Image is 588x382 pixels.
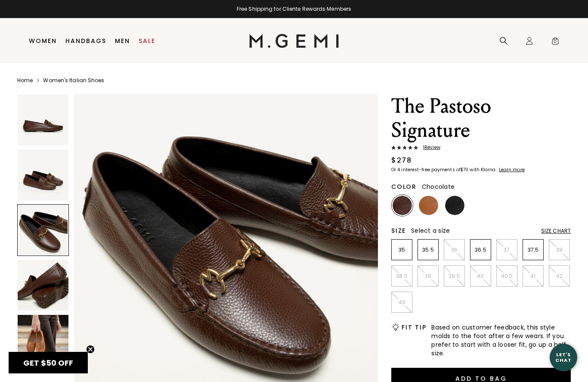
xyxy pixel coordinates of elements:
[444,246,464,253] p: 36
[418,273,438,280] p: 39
[523,246,543,253] p: 37.5
[9,352,88,373] div: GET $50 OFFClose teaser
[29,37,57,44] a: Women
[523,273,543,280] p: 41
[391,155,412,166] div: $278
[445,196,464,215] img: Black
[549,273,569,280] p: 42
[392,246,412,253] p: 35
[549,246,569,253] p: 38
[392,299,412,306] p: 43
[17,77,33,84] a: Home
[550,352,577,363] div: Let's Chat
[419,196,438,215] img: Tan
[391,166,460,173] klarna-placement-style-body: Or 4 interest-free payments of
[43,77,104,84] a: Women's Italian Shoes
[541,228,571,234] div: Size Chart
[402,324,426,331] h2: Fit Tip
[497,246,517,253] p: 37
[470,166,498,173] klarna-placement-style-body: with Klarna
[470,246,491,253] p: 36.5
[115,37,130,44] a: Men
[65,37,106,44] a: Handbags
[418,246,438,253] p: 35.5
[392,273,412,280] p: 38.5
[391,94,571,142] h1: The Pastoso Signature
[431,323,571,357] span: Based on customer feedback, this style molds to the foot after a few wears. If you prefer to star...
[391,183,417,190] h2: Color
[18,150,68,200] img: The Pastoso Signature
[23,357,73,368] span: GET $50 OFF
[139,37,155,44] a: Sale
[18,95,68,145] img: The Pastoso Signature
[418,145,440,150] span: 1 Review
[249,34,339,48] img: M.Gemi
[422,182,455,191] span: Chocolate
[497,273,517,280] p: 40.5
[391,145,571,152] a: 1Review
[18,315,68,366] img: The Pastoso Signature
[18,260,68,311] img: The Pastoso Signature
[391,227,406,234] h2: Size
[393,196,412,215] img: Chocolate
[499,166,525,173] klarna-placement-style-cta: Learn more
[470,273,491,280] p: 40
[86,345,95,354] button: Close teaser
[498,167,525,173] a: Learn more
[551,38,560,47] span: 0
[460,166,468,173] klarna-placement-style-amount: $70
[444,273,464,280] p: 39.5
[411,226,450,235] span: Select a size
